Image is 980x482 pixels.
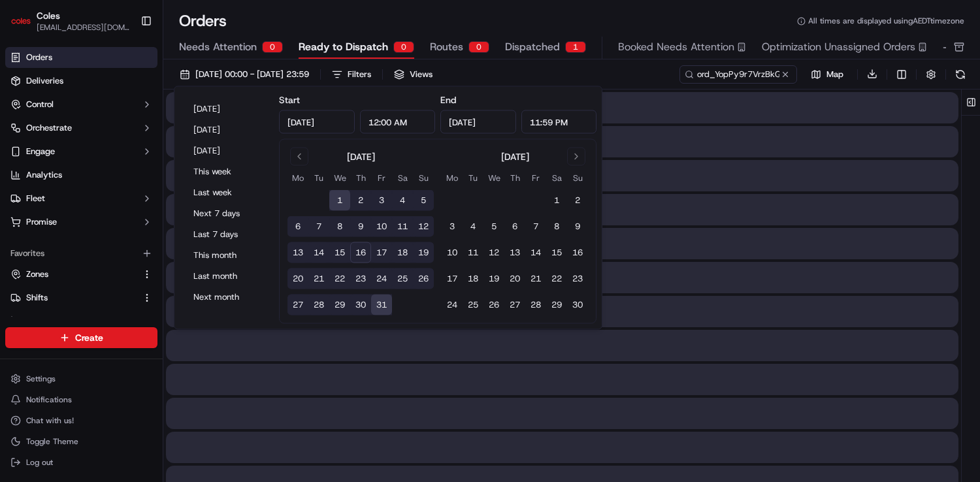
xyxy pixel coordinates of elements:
[483,242,504,263] button: 12
[567,148,585,166] button: Go to next month
[326,65,377,84] button: Filters
[504,268,525,289] button: 20
[10,268,137,280] a: Zones
[123,189,210,202] span: API Documentation
[350,171,371,185] th: Thursday
[110,191,121,201] div: 💻
[567,242,588,263] button: 16
[188,184,266,202] button: Last week
[546,268,567,289] button: 22
[546,190,567,211] button: 1
[26,216,57,228] span: Promise
[329,216,350,237] button: 8
[26,146,55,157] span: Engage
[5,453,157,472] button: Log out
[308,171,329,185] th: Tuesday
[188,100,266,118] button: [DATE]
[329,190,350,211] button: 1
[287,242,308,263] button: 13
[951,65,970,84] button: Refresh
[442,171,463,185] th: Monday
[299,39,388,55] span: Ready to Dispatch
[26,374,56,384] span: Settings
[567,295,588,315] button: 30
[13,125,37,148] img: 1736555255976-a54dd68f-1ca7-489b-9aae-adbdc363a1c4
[10,292,137,304] a: Shifts
[329,171,350,185] th: Wednesday
[26,394,72,405] span: Notifications
[371,268,392,289] button: 24
[188,204,266,223] button: Next 7 days
[308,216,329,237] button: 7
[371,171,392,185] th: Friday
[525,268,546,289] button: 21
[440,94,456,106] label: End
[5,327,157,348] button: Create
[392,268,413,289] button: 25
[762,39,915,55] span: Optimization Unassigned Orders
[75,331,103,344] span: Create
[525,242,546,263] button: 14
[5,411,157,430] button: Chat with us!
[92,221,158,231] a: Powered byPylon
[826,69,843,80] span: Map
[350,268,371,289] button: 23
[13,13,39,39] img: Nash
[371,242,392,263] button: 17
[348,69,371,80] div: Filters
[5,118,157,138] button: Orchestrate
[26,436,78,447] span: Toggle Theme
[393,41,414,53] div: 0
[483,268,504,289] button: 19
[5,47,157,68] a: Orders
[565,41,586,53] div: 1
[174,65,315,84] button: [DATE] 00:00 - [DATE] 23:59
[442,242,463,263] button: 10
[525,295,546,315] button: 28
[504,171,525,185] th: Thursday
[26,189,100,202] span: Knowledge Base
[308,242,329,263] button: 14
[546,216,567,237] button: 8
[5,287,157,308] button: Shifts
[26,315,96,327] span: Delivery Windows
[360,110,436,134] input: Time
[350,216,371,237] button: 9
[5,212,157,233] button: Promise
[504,295,525,315] button: 27
[546,295,567,315] button: 29
[308,268,329,289] button: 21
[329,268,350,289] button: 22
[279,110,355,134] input: Date
[521,110,597,134] input: Time
[463,268,483,289] button: 18
[44,138,165,148] div: We're available if you need us!
[567,216,588,237] button: 9
[413,190,434,211] button: 5
[347,150,375,163] div: [DATE]
[287,216,308,237] button: 6
[5,432,157,451] button: Toggle Theme
[504,242,525,263] button: 13
[287,171,308,185] th: Monday
[287,268,308,289] button: 20
[287,295,308,315] button: 27
[350,190,371,211] button: 2
[308,295,329,315] button: 28
[5,188,157,209] button: Fleet
[679,65,797,84] input: Type to search
[37,22,130,33] button: [EMAIL_ADDRESS][DOMAIN_NAME]
[26,457,53,468] span: Log out
[5,141,157,162] button: Engage
[618,39,734,55] span: Booked Needs Attention
[37,9,60,22] span: Coles
[442,216,463,237] button: 3
[290,148,308,166] button: Go to previous month
[430,39,463,55] span: Routes
[26,52,52,63] span: Orders
[501,150,529,163] div: [DATE]
[26,99,54,110] span: Control
[5,311,157,332] button: Delivery Windows
[195,69,309,80] span: [DATE] 00:00 - [DATE] 23:59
